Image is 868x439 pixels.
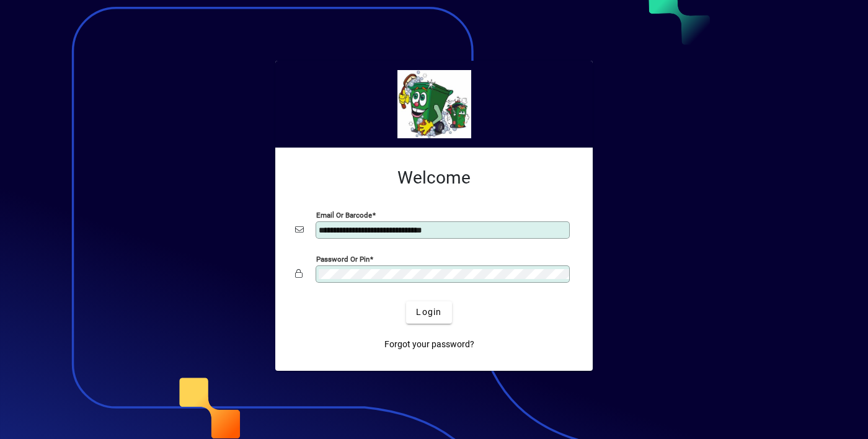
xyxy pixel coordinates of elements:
[295,167,573,188] h2: Welcome
[384,338,474,351] span: Forgot your password?
[316,210,372,219] mat-label: Email or Barcode
[406,301,451,324] button: Login
[416,306,441,319] span: Login
[316,254,370,263] mat-label: Password or Pin
[379,334,479,356] a: Forgot your password?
